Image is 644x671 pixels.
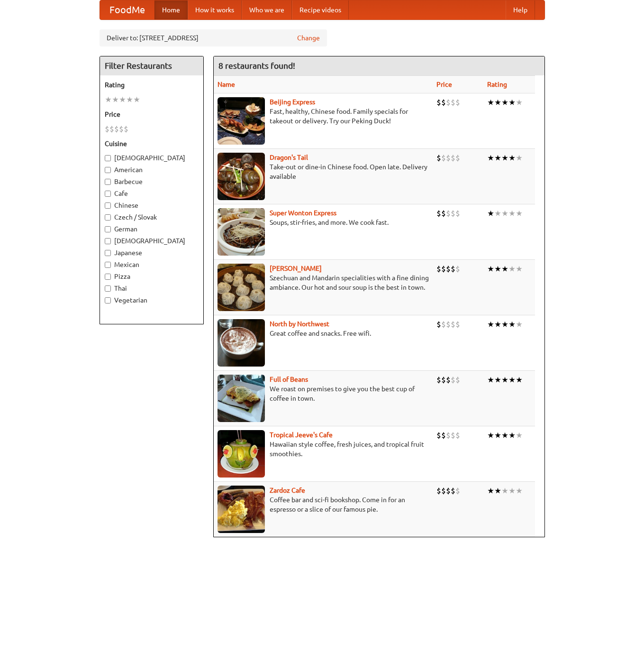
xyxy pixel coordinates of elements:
[451,153,455,163] li: $
[292,0,349,19] a: Recipe videos
[516,153,523,163] li: ★
[446,97,451,108] li: $
[494,264,501,274] li: ★
[105,284,199,293] label: Thai
[494,430,501,441] li: ★
[455,97,460,108] li: $
[126,94,133,105] li: ★
[441,430,446,441] li: $
[218,440,429,459] p: Hawaiian style coffee, fresh juices, and tropical fruit smoothies.
[501,97,508,108] li: ★
[494,153,501,163] li: ★
[446,208,451,219] li: $
[508,375,516,385] li: ★
[487,375,494,385] li: ★
[218,375,265,422] img: beans.jpg
[105,272,199,281] label: Pizza
[516,97,523,108] li: ★
[218,329,429,338] p: Great coffee and snacks. Free wifi.
[218,61,295,70] ng-pluralize: 8 restaurants found!
[501,208,508,219] li: ★
[494,319,501,330] li: ★
[487,319,494,330] li: ★
[451,430,455,441] li: $
[105,285,111,292] input: Thai
[451,319,455,330] li: $
[270,154,308,161] b: Dragon's Tail
[242,0,292,19] a: Who we are
[218,495,429,514] p: Coffee bar and sci-fi bookshop. Come in for an espresso or a slice of our famous pie.
[436,264,441,274] li: $
[508,97,516,108] li: ★
[105,238,111,244] input: [DEMOGRAPHIC_DATA]
[446,375,451,385] li: $
[441,375,446,385] li: $
[218,107,429,126] p: Fast, healthy, Chinese food. Family specials for takeout or delivery. Try our Peking Duck!
[508,430,516,441] li: ★
[270,209,336,217] b: Super Wonton Express
[105,165,199,175] label: American
[441,264,446,274] li: $
[436,430,441,441] li: $
[494,97,501,108] li: ★
[100,29,327,46] div: Deliver to: [STREET_ADDRESS]
[218,273,429,292] p: Szechuan and Mandarin specialities with a fine dining ambiance. Our hot and sour soup is the best...
[218,218,429,227] p: Soups, stir-fries, and more. We cook fast.
[218,97,265,145] img: beijing.jpg
[494,208,501,219] li: ★
[487,97,494,108] li: ★
[105,295,199,305] label: Vegetarian
[105,202,111,209] input: Chinese
[436,375,441,385] li: $
[516,486,523,496] li: ★
[105,201,199,210] label: Chinese
[105,155,111,161] input: [DEMOGRAPHIC_DATA]
[446,153,451,163] li: $
[109,124,114,134] li: $
[441,153,446,163] li: $
[501,264,508,274] li: ★
[105,80,199,90] h5: Rating
[114,124,119,134] li: $
[297,33,320,43] a: Change
[455,153,460,163] li: $
[270,376,308,383] a: Full of Beans
[218,162,429,181] p: Take-out or dine-in Chinese food. Open late. Delivery available
[446,486,451,496] li: $
[105,179,111,185] input: Barbecue
[270,98,315,106] a: Beijing Express
[455,319,460,330] li: $
[508,264,516,274] li: ★
[516,264,523,274] li: ★
[105,191,111,197] input: Cafe
[105,262,111,268] input: Mexican
[105,250,111,256] input: Japanese
[105,274,111,280] input: Pizza
[270,487,305,494] a: Zardoz Cafe
[154,0,188,19] a: Home
[270,431,333,439] a: Tropical Jeeve's Cafe
[218,430,265,478] img: jeeves.jpg
[105,248,199,257] label: Japanese
[451,375,455,385] li: $
[119,94,126,105] li: ★
[436,486,441,496] li: $
[501,153,508,163] li: ★
[105,226,111,232] input: German
[270,265,322,272] b: [PERSON_NAME]
[494,486,501,496] li: ★
[508,486,516,496] li: ★
[218,486,265,533] img: zardoz.jpg
[487,153,494,163] li: ★
[100,56,203,75] h4: Filter Restaurants
[100,0,154,19] a: FoodMe
[508,153,516,163] li: ★
[501,319,508,330] li: ★
[487,81,507,88] a: Rating
[516,430,523,441] li: ★
[487,264,494,274] li: ★
[188,0,242,19] a: How it works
